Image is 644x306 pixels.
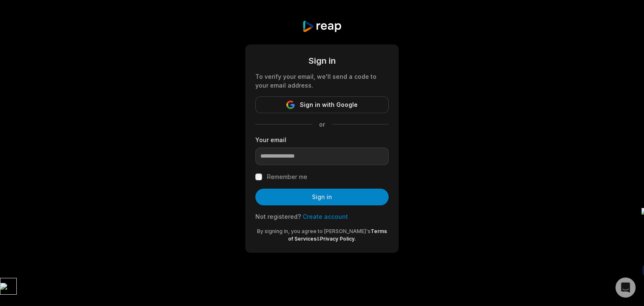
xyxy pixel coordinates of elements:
[255,189,389,205] button: Sign in
[303,213,348,220] a: Create account
[255,54,389,67] div: Sign in
[255,135,389,144] label: Your email
[267,172,307,182] label: Remember me
[317,236,320,242] span: &
[355,236,356,242] span: .
[320,236,355,242] a: Privacy Policy
[255,96,389,113] button: Sign in with Google
[300,100,358,110] span: Sign in with Google
[255,72,389,90] div: To verify your email, we'll send a code to your email address.
[302,20,342,33] img: reap
[288,228,387,242] a: Terms of Services
[257,228,371,234] span: By signing in, you agree to [PERSON_NAME]'s
[312,120,332,129] span: or
[615,277,636,298] div: Open Intercom Messenger
[255,213,301,220] span: Not registered?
